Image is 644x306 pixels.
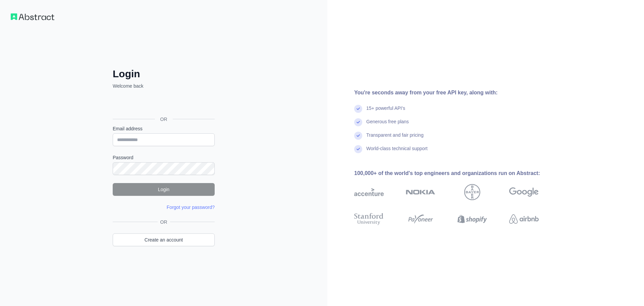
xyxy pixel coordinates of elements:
iframe: Sign in with Google Button [109,97,217,112]
img: stanford university [354,212,384,226]
button: Login [113,183,215,196]
div: Generous free plans [366,118,409,132]
img: check mark [354,145,362,153]
img: check mark [354,105,362,113]
h2: Login [113,68,215,80]
p: Welcome back [113,83,215,89]
img: Workflow [11,13,54,20]
span: OR [155,116,173,123]
label: Password [113,154,215,161]
img: accenture [354,184,384,200]
div: World-class technical support [366,145,428,159]
img: google [509,184,539,200]
img: shopify [458,212,487,226]
img: bayer [464,184,480,200]
a: Create an account [113,233,215,246]
div: 100,000+ of the world's top engineers and organizations run on Abstract: [354,169,560,177]
img: check mark [354,118,362,126]
span: OR [158,219,170,225]
img: payoneer [406,212,435,226]
img: nokia [406,184,435,200]
div: Transparent and fair pricing [366,132,424,145]
img: check mark [354,132,362,140]
img: airbnb [509,212,539,226]
label: Email address [113,125,215,132]
div: 15+ powerful API's [366,105,405,118]
a: Forgot your password? [167,205,215,210]
div: You're seconds away from your free API key, along with: [354,89,560,97]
